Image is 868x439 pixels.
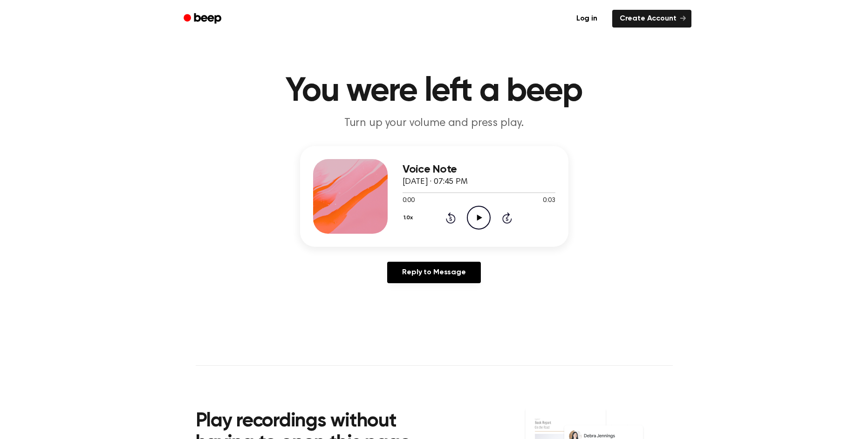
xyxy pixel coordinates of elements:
span: [DATE] · 07:45 PM [403,178,468,186]
h1: You were left a beep [196,75,673,108]
a: Beep [177,10,230,28]
span: 0:00 [403,196,415,206]
button: 1.0x [403,210,417,226]
a: Create Account [612,10,691,28]
h3: Voice Note [403,163,555,176]
a: Reply to Message [387,262,480,283]
a: Log in [567,8,607,29]
span: 0:03 [543,196,555,206]
p: Turn up your volume and press play. [255,116,613,131]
